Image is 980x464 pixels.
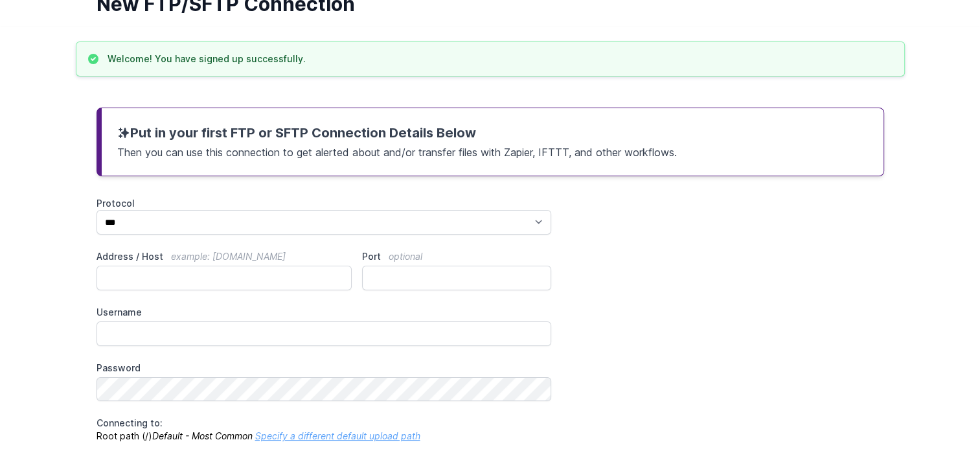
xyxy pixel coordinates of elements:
i: Default - Most Common [152,430,253,441]
label: Username [97,306,552,319]
span: optional [389,251,422,262]
iframe: Drift Widget Chat Controller [915,399,964,448]
label: Address / Host [97,250,352,263]
p: Then you can use this connection to get alerted about and/or transfer files with Zapier, IFTTT, a... [117,142,868,160]
p: Root path (/) [97,417,552,443]
h3: Welcome! You have signed up successfully. [108,52,306,65]
label: Password [97,362,552,375]
span: example: [DOMAIN_NAME] [171,251,286,262]
label: Protocol [97,197,552,210]
h3: Put in your first FTP or SFTP Connection Details Below [117,124,868,142]
label: Port [362,250,551,263]
a: Specify a different default upload path [255,430,420,441]
span: Connecting to: [97,417,163,428]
